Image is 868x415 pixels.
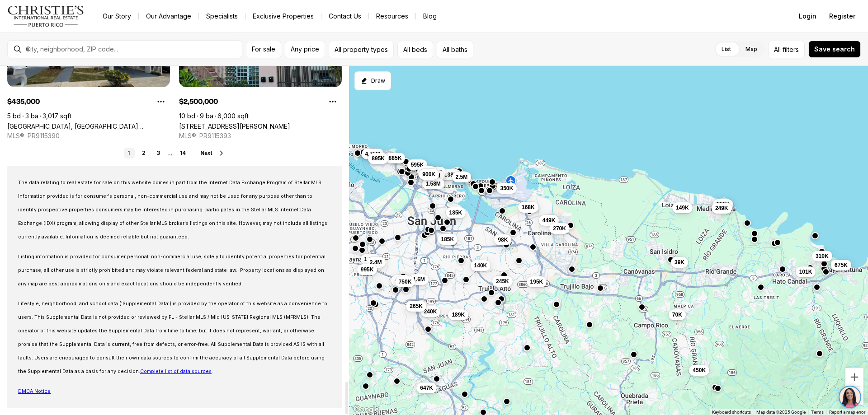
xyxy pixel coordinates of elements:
img: logo [7,5,85,27]
button: 675K [831,260,851,270]
span: 249K [715,205,728,212]
button: 2.4M [366,257,386,268]
span: 350K [500,185,513,192]
a: Resources [369,10,415,23]
button: 449K [539,215,559,226]
button: Start drawing [354,71,391,90]
a: Exclusive Properties [245,10,321,23]
a: College Park IV LOVAINA, SAN JUAN PR, 00921 [7,122,170,130]
span: 240K [424,308,437,315]
button: 1.6M [409,274,429,285]
button: Next [200,149,225,157]
span: 239K [716,201,729,208]
span: 39K [675,259,684,266]
button: 98K [494,234,511,245]
a: Complete list of data sources [140,368,212,374]
button: Any price [285,41,325,58]
button: 240K [420,306,441,317]
button: 4.75M [362,149,384,159]
span: Register [829,13,855,20]
span: DMCA Notice [18,388,51,394]
span: All [774,45,781,54]
button: 70K [669,309,686,320]
span: Next [200,150,212,156]
button: 995K [357,264,377,275]
a: Blog [416,10,444,23]
label: Map [738,41,764,57]
span: 310K [816,252,829,260]
span: 101K [799,268,812,275]
button: 140K [471,260,491,271]
span: Login [799,13,816,20]
span: 70K [672,311,682,318]
span: 1.7M [364,256,377,263]
span: 450K [693,367,706,374]
span: Lifestyle, neighborhood, and school data ('Supplemental Data') is provided by the operator of thi... [18,301,327,374]
label: List [714,41,738,57]
span: 995K [361,266,374,273]
span: 168K [522,204,535,211]
button: 310K [812,251,832,261]
button: All property types [329,41,394,58]
button: 101K [796,266,816,277]
span: 675K [421,168,434,175]
nav: Pagination [124,148,189,159]
span: 1.58M [426,180,441,187]
button: 1.38M [439,169,461,180]
button: 675K [417,166,438,177]
button: 185K [446,207,466,218]
button: 1.58M [422,178,444,189]
button: 270K [549,223,570,234]
button: 350K [496,183,517,194]
span: 900K [422,171,435,178]
a: 2 [138,148,149,159]
span: 750K [399,278,412,285]
span: 189K [452,311,465,318]
span: Save search [814,46,855,53]
button: 189K [448,309,468,320]
button: 239K [712,199,733,210]
a: 1 [124,148,135,159]
button: 435K [391,275,411,286]
a: Our Story [95,10,138,23]
span: 2.4M [370,259,382,266]
button: 1.7M [361,254,380,265]
span: 595K [411,161,424,168]
span: 185K [449,209,462,216]
img: be3d4b55-7850-4bcb-9297-a2f9cd376e78.png [5,5,26,26]
button: Property options [324,93,342,111]
button: 750K [395,276,415,287]
span: The data relating to real estate for sale on this website comes in part from the Internet Data Ex... [18,180,327,240]
span: 885K [389,154,402,162]
a: 14 [176,148,189,159]
span: 195K [530,278,543,285]
button: 895K [368,153,388,164]
span: Any price [291,46,319,53]
button: 647K [416,382,437,393]
span: 98K [498,236,508,243]
button: Allfilters [768,41,805,58]
button: 450K [689,365,709,376]
button: All baths [437,41,473,58]
button: Property options [152,93,170,111]
a: Terms (opens in new tab) [811,410,824,415]
button: Login [793,7,822,25]
button: All beds [397,41,433,58]
span: Listing information is provided for consumer personal, non-commercial use, solely to identify pot... [18,254,325,287]
span: For sale [252,46,275,53]
button: 265K [406,301,426,312]
a: 2256 CACIQUE, SAN JUAN PR, 00913 [179,122,290,130]
button: 249K [712,203,732,214]
button: 900K [419,169,439,180]
a: 3 [153,148,164,159]
span: Map data ©2025 Google [756,410,806,415]
button: 168K [518,202,538,213]
button: 185K [438,234,458,245]
a: Our Advantage [139,10,198,23]
button: Save search [808,41,861,58]
button: 195K [527,276,547,287]
button: 245K [492,276,513,287]
a: Report a map error [829,410,865,415]
button: For sale [246,41,281,58]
